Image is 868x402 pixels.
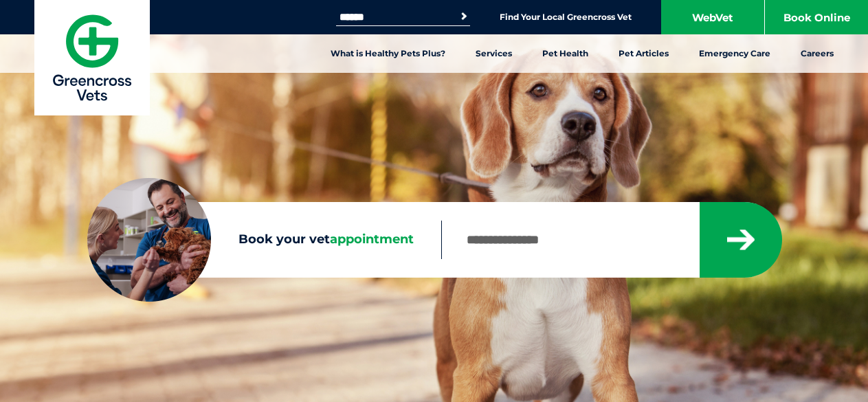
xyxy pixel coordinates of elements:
[315,34,460,73] a: What is Healthy Pets Plus?
[786,34,849,73] a: Careers
[457,10,471,23] button: Search
[330,232,414,247] span: appointment
[500,12,632,23] a: Find Your Local Greencross Vet
[527,34,603,73] a: Pet Health
[460,34,527,73] a: Services
[603,34,684,73] a: Pet Articles
[87,230,441,250] label: Book your vet
[684,34,786,73] a: Emergency Care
